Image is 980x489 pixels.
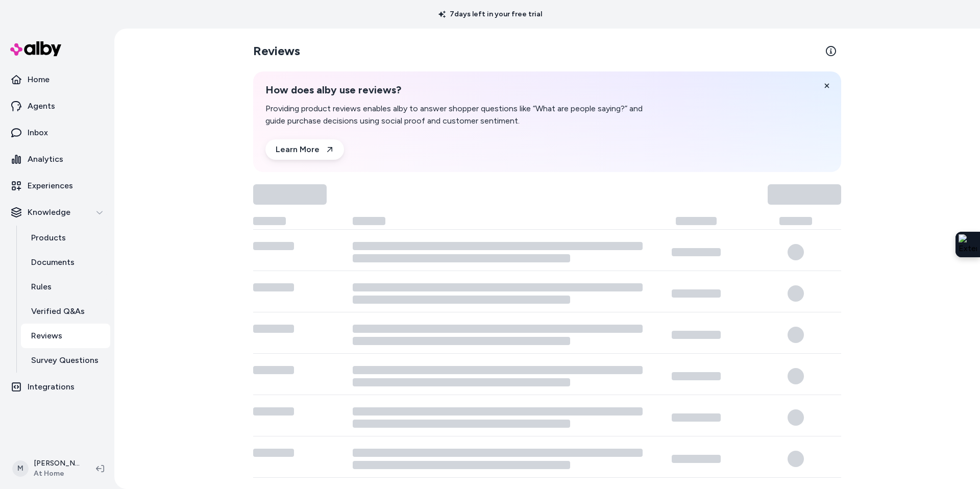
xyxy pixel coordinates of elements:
span: M [12,460,29,477]
p: [PERSON_NAME] [34,458,80,469]
p: Analytics [28,153,63,165]
a: Products [21,226,110,250]
a: Analytics [4,147,110,172]
p: Home [28,74,50,86]
a: Home [4,67,110,92]
button: M[PERSON_NAME]At Home [6,452,88,485]
a: Integrations [4,375,110,399]
p: 7 days left in your free trial [432,9,548,19]
a: Learn More [265,139,344,160]
p: Experiences [28,180,73,192]
h2: How does alby use reviews? [265,84,657,96]
button: Knowledge [4,200,110,225]
p: Survey Questions [31,354,99,366]
p: Integrations [28,381,75,393]
a: Reviews [21,324,110,348]
p: Agents [28,100,55,112]
h2: Reviews [253,43,300,59]
p: Verified Q&As [31,305,85,317]
img: Extension Icon [959,234,977,255]
p: Documents [31,256,75,268]
a: Survey Questions [21,348,110,373]
a: Verified Q&As [21,299,110,324]
span: At Home [34,469,80,479]
p: Knowledge [28,206,70,218]
a: Documents [21,250,110,275]
a: Agents [4,94,110,118]
a: Rules [21,275,110,299]
a: Inbox [4,120,110,145]
a: Experiences [4,174,110,198]
img: alby Logo [10,41,61,56]
p: Reviews [31,330,62,342]
p: Products [31,232,66,244]
p: Providing product reviews enables alby to answer shopper questions like “What are people saying?”... [265,103,657,127]
p: Inbox [28,127,48,139]
p: Rules [31,281,52,293]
